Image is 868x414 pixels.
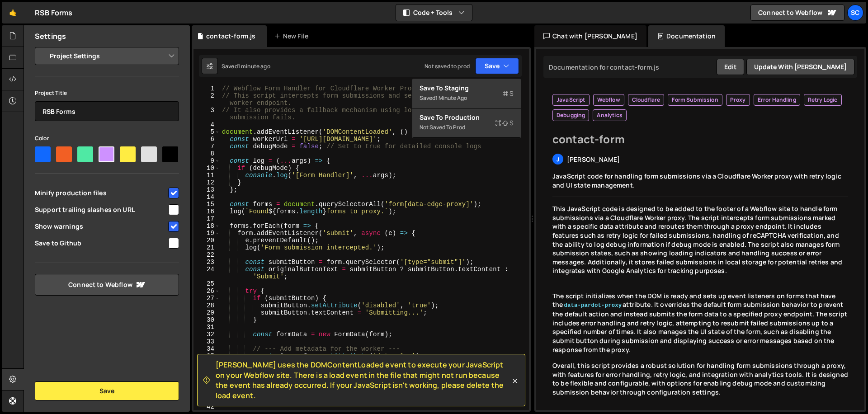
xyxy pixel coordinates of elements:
[425,62,470,70] div: Not saved to prod
[193,331,220,338] div: 32
[193,85,220,92] div: 1
[193,403,220,410] div: 42
[552,204,848,275] p: This JavaScript code is designed to be added to the footer of a Webflow site to handle form submi...
[193,338,220,345] div: 33
[35,222,167,231] span: Show warnings
[193,287,220,295] div: 26
[193,157,220,165] div: 9
[35,239,167,248] span: Save to Github
[808,96,838,103] span: Retry Logic
[502,89,514,98] span: S
[396,5,472,21] button: Code + Tools
[274,32,312,41] div: New File
[193,324,220,331] div: 31
[717,59,744,75] button: Edit
[648,25,725,47] div: Documentation
[35,89,67,98] label: Project Title
[193,280,220,287] div: 25
[193,201,220,208] div: 15
[420,113,514,122] div: Save to Production
[420,122,514,133] div: Not saved to prod
[35,205,167,214] span: Support trailing slashes on URL
[597,96,620,103] span: Webflow
[746,59,854,75] button: Update with [PERSON_NAME]
[193,374,220,381] div: 38
[567,155,620,164] span: [PERSON_NAME]
[412,79,521,138] div: Code + Tools
[420,93,514,103] div: Saved
[557,112,585,119] span: Debugging
[193,222,220,230] div: 18
[35,101,179,121] input: Project name
[552,292,848,354] p: The script initializes when the DOM is ready and sets up event listeners on forms that have the a...
[193,251,220,259] div: 22
[193,316,220,324] div: 30
[193,215,220,222] div: 17
[672,96,718,103] span: Form Submission
[35,7,72,18] div: RSB Forms
[193,92,220,107] div: 2
[495,118,514,127] span: S
[193,367,220,374] div: 37
[193,360,220,367] div: 36
[412,79,521,108] button: Save to StagingS Saved1 minute ago
[193,143,220,150] div: 7
[193,266,220,280] div: 24
[193,259,220,266] div: 23
[847,5,863,21] a: Sc
[206,32,255,41] div: contact-form.js
[193,309,220,316] div: 29
[193,353,220,360] div: 35
[35,381,179,400] button: Save
[193,208,220,215] div: 16
[750,5,844,21] a: Connect to Webflow
[193,186,220,193] div: 13
[193,230,220,237] div: 19
[35,31,66,41] h2: Settings
[563,302,623,309] code: data-pardot-proxy
[546,63,659,71] div: Documentation for contact-form.js
[557,155,559,163] span: J
[552,361,848,396] p: Overall, this script provides a robust solution for handling form submissions through a proxy, wi...
[2,2,24,24] a: 🤙
[193,107,220,121] div: 3
[193,165,220,172] div: 10
[193,128,220,136] div: 5
[475,58,519,74] button: Save
[597,112,622,119] span: Analytics
[193,295,220,302] div: 27
[552,172,841,189] span: JavaScript code for handling form submissions via a Cloudflare Worker proxy with retry logic and ...
[193,237,220,244] div: 20
[412,108,521,138] button: Save to ProductionS Not saved to prod
[238,62,270,70] div: 1 minute ago
[552,132,848,146] h2: contact-form
[193,172,220,179] div: 11
[420,84,514,93] div: Save to Staging
[193,150,220,157] div: 8
[193,389,220,396] div: 40
[193,381,220,389] div: 39
[193,302,220,309] div: 28
[35,274,179,296] a: Connect to Webflow
[35,134,49,143] label: Color
[35,188,167,198] span: Minify production files
[758,96,796,103] span: Error Handling
[193,179,220,186] div: 12
[193,345,220,353] div: 34
[534,25,646,47] div: Chat with [PERSON_NAME]
[193,193,220,201] div: 14
[216,360,510,400] span: [PERSON_NAME] uses the DOMContentLoaded event to execute your JavaScript on your Webflow site. Th...
[632,96,660,103] span: Cloudflare
[435,94,467,102] div: 1 minute ago
[557,96,585,103] span: JavaScript
[193,136,220,143] div: 6
[730,96,746,103] span: Proxy
[193,396,220,403] div: 41
[193,121,220,128] div: 4
[193,244,220,251] div: 21
[222,62,270,70] div: Saved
